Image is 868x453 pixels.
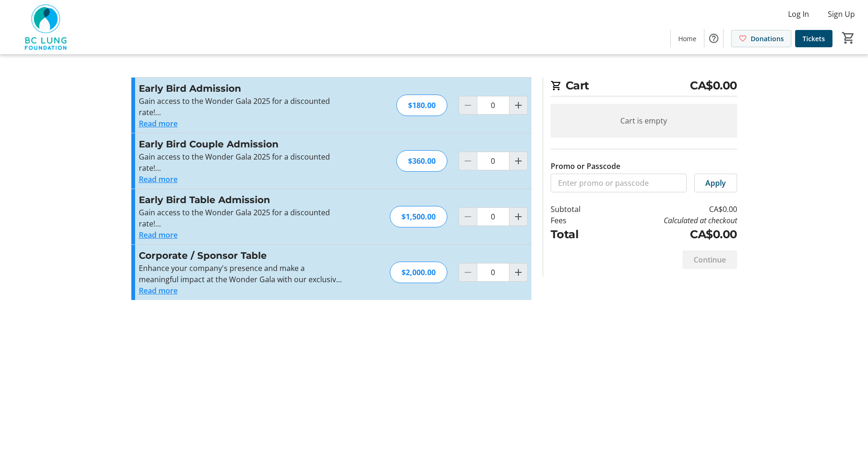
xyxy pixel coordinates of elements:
[509,208,527,226] button: Increment by one
[139,151,343,174] p: Gain access to the Wonder Gala 2025 for a discounted rate!
[551,104,737,138] div: Cart is empty
[795,30,832,47] a: Tickets
[704,29,723,48] button: Help
[396,150,447,172] div: $360.00
[139,285,178,296] button: Read more
[551,226,605,243] td: Total
[705,177,726,189] span: Apply
[477,152,509,170] input: Early Bird Couple Admission Quantity
[477,96,509,115] input: Early Bird Admission Quantity
[551,215,605,226] td: Fees
[477,263,509,282] input: Corporate / Sponsor Table Quantity
[694,174,737,192] button: Apply
[604,226,737,243] td: CA$0.00
[139,248,343,263] h3: Corporate / Sponsor Table
[139,207,343,229] p: Gain access to the Wonder Gala 2025 for a discounted rate!
[551,77,737,96] h2: Cart
[731,30,791,47] a: Donations
[551,174,687,192] input: Enter promo or passcode
[509,96,527,114] button: Increment by one
[390,262,447,283] div: $2,000.00
[604,204,737,215] td: CA$0.00
[396,95,447,116] div: $180.00
[678,34,696,44] span: Home
[139,263,343,285] p: Enhance your company's presence and make a meaningful impact at the Wonder Gala with our exclusiv...
[390,206,447,227] div: $1,500.00
[509,263,527,281] button: Increment by one
[139,229,178,241] button: Read more
[6,4,89,51] img: BC Lung Foundation's Logo
[139,95,343,118] p: Gain access to the Wonder Gala 2025 for a discounted rate!
[604,215,737,226] td: Calculated at checkout
[781,7,817,22] button: Log In
[820,7,862,22] button: Sign Up
[840,29,857,46] button: Cart
[551,204,605,215] td: Subtotal
[139,118,178,129] button: Read more
[671,30,704,47] a: Home
[751,34,784,44] span: Donations
[139,137,343,151] h3: Early Bird Couple Admission
[477,207,509,226] input: Early Bird Table Admission Quantity
[139,81,343,95] h3: Early Bird Admission
[139,174,178,185] button: Read more
[788,8,809,20] span: Log In
[139,193,343,207] h3: Early Bird Table Admission
[828,8,855,20] span: Sign Up
[690,77,737,94] span: CA$0.00
[509,152,527,170] button: Increment by one
[803,34,825,44] span: Tickets
[551,161,620,172] label: Promo or Passcode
